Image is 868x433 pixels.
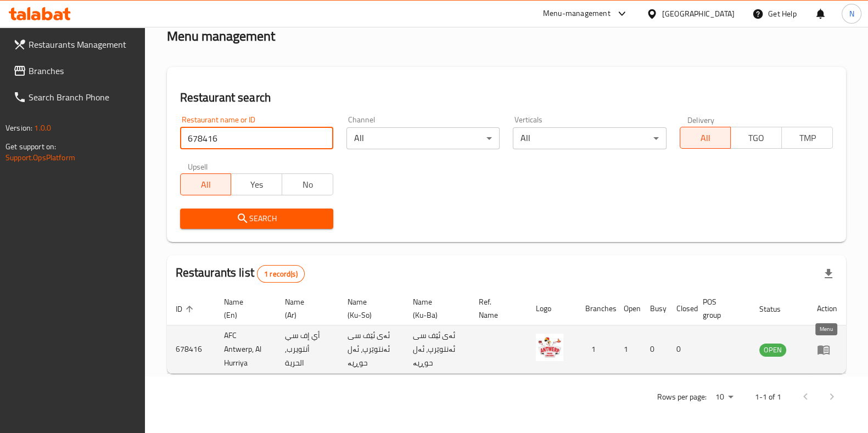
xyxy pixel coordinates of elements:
[29,64,136,77] span: Branches
[180,89,833,106] h2: Restaurant search
[231,173,282,195] button: Yes
[786,130,828,146] span: TMP
[34,121,51,135] span: 1.0.0
[189,212,324,226] span: Search
[5,150,75,165] a: Support.OpsPlatform
[257,265,305,283] div: Total records count
[282,173,333,195] button: No
[185,177,227,193] span: All
[5,121,32,135] span: Version:
[276,325,338,374] td: أي إف سي أنتويرب, الحرية
[735,130,777,146] span: TGO
[687,116,715,123] label: Delivery
[641,325,668,374] td: 0
[479,295,514,322] span: Ref. Name
[730,127,782,149] button: TGO
[4,31,145,58] a: Restaurants Management
[668,325,694,374] td: 0
[167,292,846,374] table: enhanced table
[815,261,842,287] div: Export file
[615,325,641,374] td: 1
[662,8,735,20] div: [GEOGRAPHIC_DATA]
[167,27,275,45] h2: Menu management
[703,295,737,322] span: POS group
[4,84,145,110] a: Search Branch Phone
[808,292,846,325] th: Action
[576,292,615,325] th: Branches
[180,127,333,149] input: Search for restaurant name or ID..
[849,8,854,20] span: N
[668,292,694,325] th: Closed
[404,325,470,374] td: ئەی ئێف سی ئەنتوێرپ، ئەل حوڕیە
[167,325,215,374] td: 678416
[236,177,278,193] span: Yes
[29,38,136,51] span: Restaurants Management
[543,7,611,20] div: Menu-management
[755,390,781,404] p: 1-1 of 1
[576,325,615,374] td: 1
[285,295,325,322] span: Name (Ar)
[257,269,304,279] span: 1 record(s)
[188,162,208,170] label: Upsell
[641,292,668,325] th: Busy
[759,344,786,356] span: OPEN
[338,325,404,374] td: ئەی ئێف سی ئەنتوێرپ، ئەل حوڕیە
[180,209,333,229] button: Search
[513,127,666,149] div: All
[224,295,264,322] span: Name (En)
[657,390,707,404] p: Rows per page:
[29,91,136,104] span: Search Branch Phone
[287,177,329,193] span: No
[176,265,305,283] h2: Restaurants list
[4,58,145,84] a: Branches
[685,130,727,146] span: All
[413,295,457,322] span: Name (Ku-Ba)
[615,292,641,325] th: Open
[346,127,500,149] div: All
[781,127,833,149] button: TMP
[680,127,731,149] button: All
[5,139,56,154] span: Get support on:
[711,389,737,406] div: Rows per page:
[180,173,232,195] button: All
[215,325,277,374] td: AFC Antwerp, Al Hurriya
[536,334,563,361] img: AFC Antwerp, Al Hurriya
[176,302,197,316] span: ID
[527,292,576,325] th: Logo
[759,302,795,316] span: Status
[347,295,391,322] span: Name (Ku-So)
